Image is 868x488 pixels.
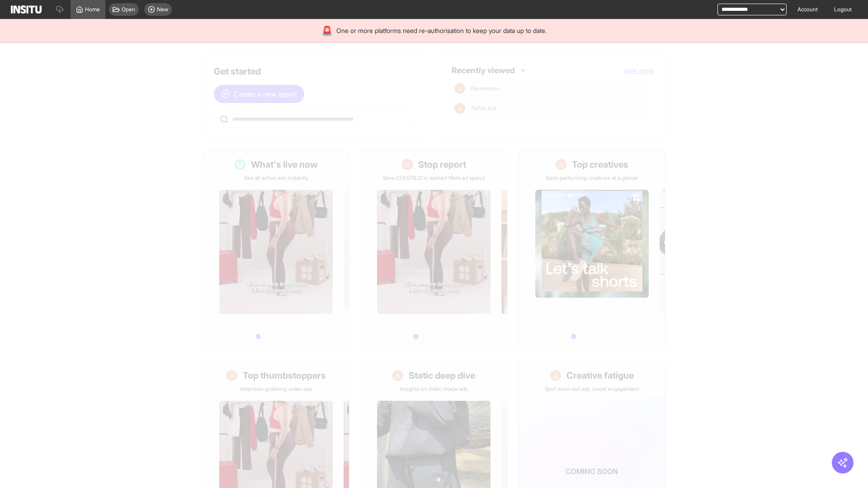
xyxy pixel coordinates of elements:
span: Open [122,6,135,13]
span: New [157,6,168,13]
span: One or more platforms need re-authorisation to keep your data up to date. [336,26,547,35]
img: Logo [11,5,42,14]
div: 🚨 [321,24,333,37]
span: Home [85,6,100,13]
